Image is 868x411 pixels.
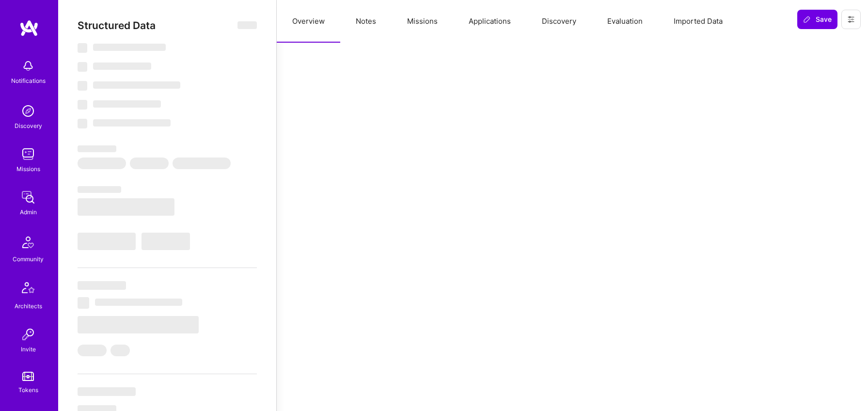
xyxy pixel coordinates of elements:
[93,119,171,126] span: ‌
[93,63,151,70] span: ‌
[78,19,156,32] span: Structured Data
[803,15,832,24] span: Save
[15,121,42,131] div: Discovery
[110,345,130,356] span: ‌
[16,164,40,174] div: Missions
[16,278,40,301] img: Architects
[93,81,180,89] span: ‌
[11,76,46,86] div: Notifications
[18,101,38,121] img: discovery
[78,387,136,396] span: ‌
[78,198,174,216] span: ‌
[19,19,39,37] img: logo
[13,254,44,264] div: Community
[78,100,87,110] span: ‌
[22,372,34,381] img: tokens
[78,62,87,72] span: ‌
[93,44,166,51] span: ‌
[797,10,837,29] button: Save
[18,385,38,395] div: Tokens
[78,43,87,53] span: ‌
[173,158,231,169] span: ‌
[93,100,161,108] span: ‌
[130,158,169,169] span: ‌
[78,233,136,250] span: ‌
[18,325,38,344] img: Invite
[18,56,38,76] img: bell
[21,344,36,354] div: Invite
[237,21,257,29] span: ‌
[15,301,42,311] div: Architects
[78,145,116,152] span: ‌
[78,297,89,309] span: ‌
[95,299,182,306] span: ‌
[78,186,121,193] span: ‌
[18,144,38,164] img: teamwork
[142,233,190,250] span: ‌
[78,281,126,290] span: ‌
[18,188,38,207] img: admin teamwork
[78,316,199,333] span: ‌
[20,207,37,217] div: Admin
[78,345,107,356] span: ‌
[16,231,40,254] img: Community
[78,158,126,169] span: ‌
[78,81,87,91] span: ‌
[78,119,87,128] span: ‌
